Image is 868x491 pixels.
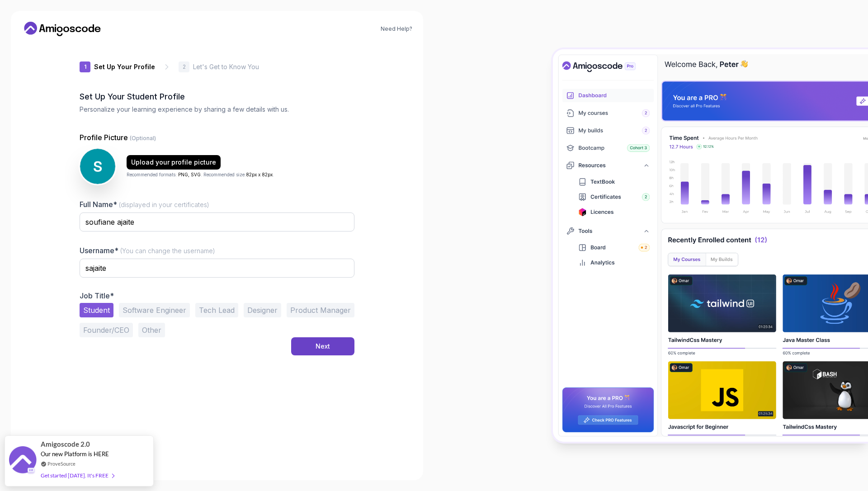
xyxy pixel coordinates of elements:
[80,323,133,337] button: Founder/CEO
[80,200,209,209] label: Full Name*
[22,22,103,36] a: Home link
[553,49,868,442] img: Amigoscode Dashboard
[291,337,354,355] button: Next
[193,62,259,71] p: Let's Get to Know You
[80,132,354,143] p: Profile Picture
[94,62,155,71] p: Set Up Your Profile
[80,291,354,300] p: Job Title*
[178,172,201,177] span: PNG, SVG
[80,90,354,103] h2: Set Up Your Student Profile
[127,155,221,170] button: Upload your profile picture
[120,247,215,255] span: (You can change the username)
[41,450,109,458] span: Our new Platform is HERE
[138,323,165,337] button: Other
[80,149,115,184] img: user profile image
[80,105,354,114] p: Personalize your learning experience by sharing a few details with us.
[131,158,216,167] div: Upload your profile picture
[195,303,238,317] button: Tech Lead
[80,259,354,278] input: Enter your Username
[80,212,354,231] input: Enter your Full Name
[119,303,190,317] button: Software Engineer
[244,303,281,317] button: Designer
[41,439,90,449] span: Amigoscode 2.0
[246,172,273,177] span: 82px x 82px
[41,470,114,481] div: Get started [DATE]. It's FREE
[80,246,215,255] label: Username*
[127,171,274,178] p: Recommended formats: . Recommended size: .
[381,25,412,33] a: Need Help?
[130,135,156,142] span: (Optional)
[119,201,209,208] span: (displayed in your certificates)
[316,342,330,351] div: Next
[9,446,36,476] img: provesource social proof notification image
[84,64,86,70] p: 1
[287,303,354,317] button: Product Manager
[183,64,186,70] p: 2
[80,303,113,317] button: Student
[47,460,75,467] a: ProveSource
